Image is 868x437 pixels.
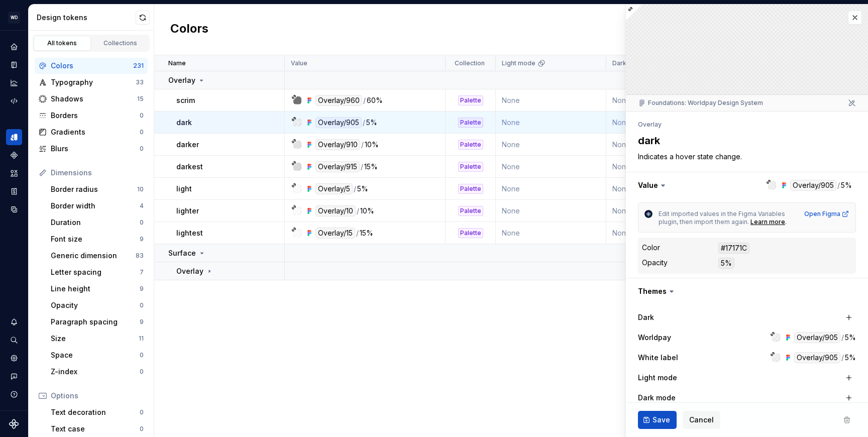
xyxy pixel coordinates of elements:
[496,222,606,244] td: None
[35,91,148,107] a: Shadows15
[140,112,144,120] div: 0
[140,145,144,153] div: 0
[140,235,144,243] div: 9
[6,57,22,73] a: Documentation
[653,415,670,425] span: Save
[51,284,140,294] div: Line height
[794,332,840,343] div: Overlay/905
[2,7,26,28] button: WD
[6,201,22,217] a: Data sources
[9,419,19,429] svg: Supernova Logo
[638,411,677,429] button: Save
[8,12,20,24] div: WD
[606,178,717,200] td: None
[6,314,22,330] div: Notifications
[47,364,148,380] a: Z-index0
[6,93,22,109] a: Code automation
[176,206,199,216] p: lighter
[51,144,140,154] div: Blurs
[176,140,199,150] p: darker
[47,198,148,214] a: Border width4
[47,281,148,297] a: Line height9
[606,156,717,178] td: None
[606,112,717,134] td: None
[367,95,383,106] div: 60%
[606,200,717,222] td: None
[496,178,606,200] td: None
[315,139,360,150] div: Overlay/910
[140,285,144,293] div: 9
[51,350,140,360] div: Space
[6,147,22,163] a: Components
[47,347,148,363] a: Space0
[638,121,662,128] li: Overlay
[140,408,144,416] div: 0
[845,332,856,343] div: 5%
[6,332,22,348] button: Search ⌘K
[140,351,144,359] div: 0
[136,78,144,86] div: 33
[51,201,140,211] div: Border width
[176,95,195,105] p: scrim
[168,75,195,85] p: Overlay
[51,127,140,137] div: Gradients
[140,318,144,326] div: 9
[636,132,854,150] textarea: dark
[496,134,606,156] td: None
[37,13,136,23] div: Design tokens
[291,59,307,67] p: Value
[168,59,186,67] p: Name
[638,393,676,403] label: Dark mode
[51,61,133,71] div: Colors
[6,350,22,366] a: Settings
[6,129,22,145] a: Design tokens
[176,162,203,172] p: darkest
[606,89,717,112] td: None
[6,368,22,384] button: Contact support
[6,183,22,199] a: Storybook stories
[137,185,144,193] div: 10
[6,39,22,55] a: Home
[51,367,140,377] div: Z-index
[51,94,137,104] div: Shadows
[315,161,360,172] div: Overlay/915
[315,205,356,216] div: Overlay/10
[35,58,148,74] a: Colors231
[315,95,362,106] div: Overlay/960
[176,118,192,128] p: dark
[315,228,355,239] div: Overlay/15
[51,424,140,434] div: Text case
[6,75,22,91] div: Analytics
[361,139,364,150] div: /
[683,411,720,429] button: Cancel
[176,228,203,238] p: lightest
[354,183,356,194] div: /
[845,352,856,363] div: 5%
[140,202,144,210] div: 4
[51,317,140,327] div: Paragraph spacing
[47,314,148,330] a: Paragraph spacing9
[606,134,717,156] td: None
[51,184,137,194] div: Border radius
[638,353,678,363] label: White label
[136,252,144,260] div: 83
[750,218,785,226] a: Learn more
[51,217,140,228] div: Duration
[47,264,148,280] a: Letter spacing7
[140,268,144,276] div: 7
[47,421,148,437] a: Text case0
[458,140,483,150] div: Palette
[718,243,749,254] div: #17171C
[455,59,485,67] p: Collection
[176,266,203,276] p: Overlay
[638,312,654,322] label: Dark
[47,214,148,231] a: Duration0
[612,59,645,67] p: Dark mode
